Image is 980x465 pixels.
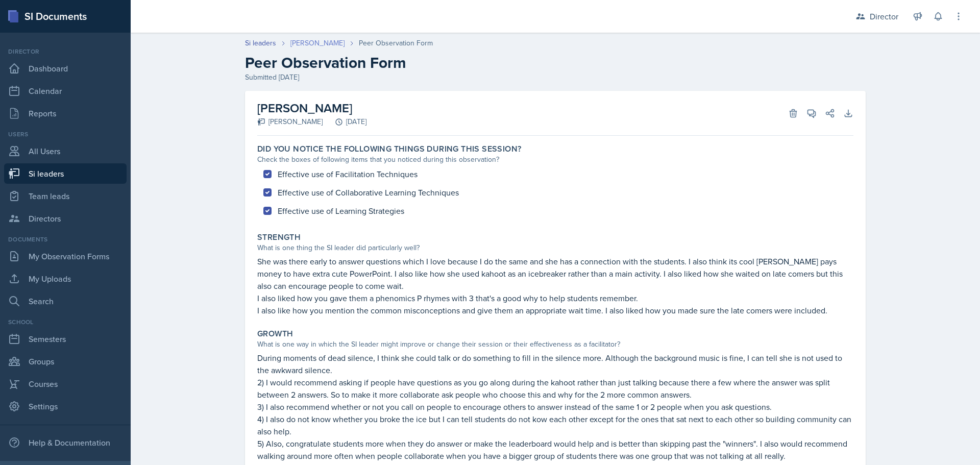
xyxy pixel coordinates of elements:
div: What is one way in which the SI leader might improve or change their session or their effectivene... [257,339,853,350]
label: Strength [257,232,301,242]
a: Team leads [4,186,127,206]
div: [DATE] [323,116,366,127]
a: Si leaders [245,38,276,48]
p: I also liked how you gave them a phenomics P rhymes with 3 that's a good why to help students rem... [257,292,853,304]
p: 3) I also recommend whether or not you call on people to encourage others to answer instead of th... [257,401,853,413]
h2: [PERSON_NAME] [257,99,366,117]
p: 2) I would recommend asking if people have questions as you go along during the kahoot rather tha... [257,376,853,401]
div: Director [4,47,127,56]
p: She was there early to answer questions which I love because I do the same and she has a connecti... [257,255,853,292]
a: Calendar [4,81,127,101]
div: [PERSON_NAME] [257,116,323,127]
div: Help & Documentation [4,432,127,453]
div: Documents [4,235,127,244]
p: 4) I also do not know whether you broke the ice but I can tell students do not kow each other exc... [257,413,853,437]
a: Dashboard [4,58,127,79]
div: Check the boxes of following items that you noticed during this observation? [257,154,853,165]
a: Si leaders [4,163,127,184]
a: All Users [4,141,127,161]
div: Submitted [DATE] [245,72,866,83]
div: Peer Observation Form [359,38,433,48]
a: Groups [4,351,127,372]
div: Users [4,130,127,139]
p: 5) Also, congratulate students more when they do answer or make the leaderboard would help and is... [257,437,853,462]
label: Growth [257,329,293,339]
div: School [4,317,127,327]
a: My Uploads [4,268,127,289]
a: Courses [4,374,127,394]
a: Directors [4,208,127,229]
div: Director [870,10,898,22]
a: Settings [4,396,127,417]
a: Semesters [4,329,127,349]
label: Did you notice the following things during this session? [257,144,521,154]
a: Reports [4,103,127,124]
p: During moments of dead silence, I think she could talk or do something to fill in the silence mor... [257,352,853,376]
p: I also like how you mention the common misconceptions and give them an appropriate wait time. I a... [257,304,853,316]
div: What is one thing the SI leader did particularly well? [257,242,853,253]
a: Search [4,291,127,311]
a: [PERSON_NAME] [290,38,345,48]
a: My Observation Forms [4,246,127,266]
h2: Peer Observation Form [245,54,866,72]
